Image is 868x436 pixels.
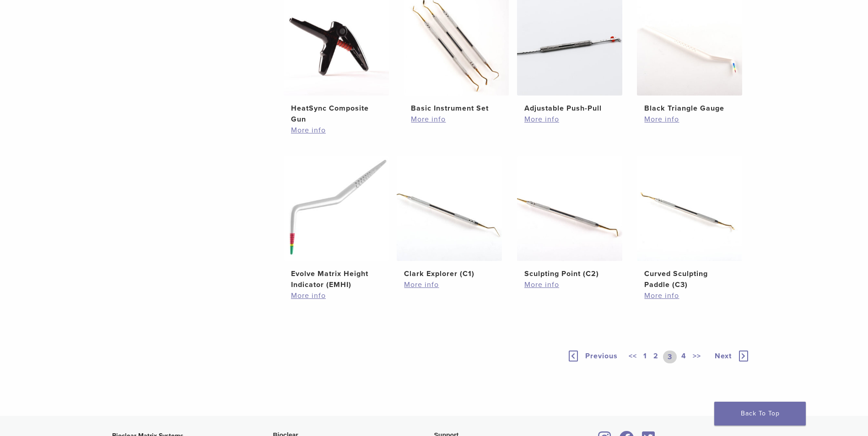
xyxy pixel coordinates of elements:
[627,351,639,363] a: <<
[679,351,688,363] a: 4
[396,156,503,279] a: Clark Explorer (C1)Clark Explorer (C1)
[524,268,615,279] h2: Sculpting Point (C2)
[411,103,501,114] h2: Basic Instrument Set
[644,114,735,125] a: More info
[397,156,502,261] img: Clark Explorer (C1)
[714,402,806,425] a: Back To Top
[652,351,660,363] a: 2
[585,351,618,361] span: Previous
[283,156,390,290] a: Evolve Matrix Height Indicator (EMHI)Evolve Matrix Height Indicator (EMHI)
[517,156,623,279] a: Sculpting Point (C2)Sculpting Point (C2)
[524,114,615,125] a: More info
[404,268,495,279] h2: Clark Explorer (C1)
[291,103,382,125] h2: HeatSync Composite Gun
[715,351,732,361] span: Next
[642,351,649,363] a: 1
[411,114,501,125] a: More info
[644,103,735,114] h2: Black Triangle Gauge
[291,125,382,136] a: More info
[517,156,622,261] img: Sculpting Point (C2)
[291,290,382,301] a: More info
[524,279,615,290] a: More info
[691,351,703,363] a: >>
[637,156,742,261] img: Curved Sculpting Paddle (C3)
[404,279,495,290] a: More info
[644,290,735,301] a: More info
[291,268,382,290] h2: Evolve Matrix Height Indicator (EMHI)
[663,351,677,363] a: 3
[644,268,735,290] h2: Curved Sculpting Paddle (C3)
[636,156,743,290] a: Curved Sculpting Paddle (C3)Curved Sculpting Paddle (C3)
[284,156,389,261] img: Evolve Matrix Height Indicator (EMHI)
[524,103,615,114] h2: Adjustable Push-Pull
